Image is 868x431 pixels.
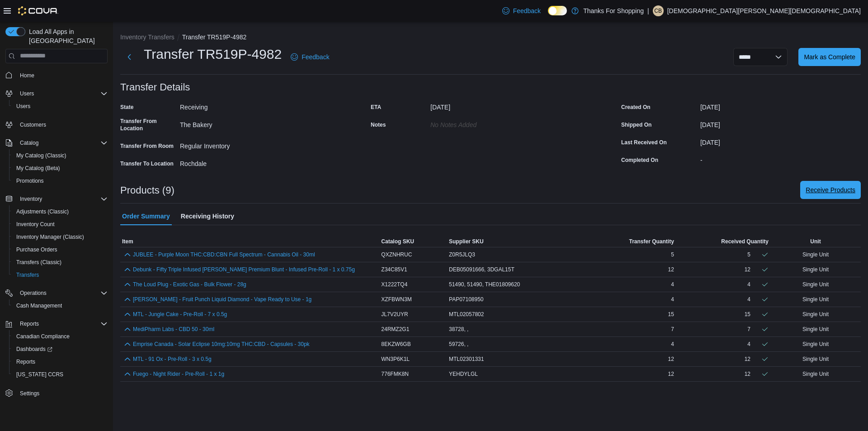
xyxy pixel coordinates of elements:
[16,302,62,309] span: Cash Management
[371,121,386,128] label: Notes
[449,341,468,348] span: 59726, ,
[120,118,176,132] label: Transfer From Location
[770,354,861,365] div: Single Unit
[16,318,108,329] span: Reports
[770,369,861,379] div: Single Unit
[667,5,861,16] p: [DEMOGRAPHIC_DATA][PERSON_NAME][DEMOGRAPHIC_DATA]
[16,208,69,215] span: Adjustments (Classic)
[449,326,468,333] span: 38728, ,
[120,160,174,167] label: Transfer To Location
[770,339,861,350] div: Single Unit
[16,194,46,204] button: Inventory
[16,318,42,329] button: Reports
[668,266,674,273] span: 12
[9,231,111,243] button: Inventory Manager (Classic)
[13,244,108,255] span: Purchase Orders
[671,281,674,288] span: 4
[381,341,410,348] span: 8EKZW6GB
[20,139,38,147] span: Catalog
[381,355,410,363] span: WN3P6K1L
[653,5,664,16] div: Christian Bishop
[745,311,750,318] div: 15
[2,193,111,205] button: Inventory
[379,236,447,247] button: Catalog SKU
[671,296,674,303] span: 4
[16,388,43,399] a: Settings
[9,162,111,175] button: My Catalog (Beta)
[499,2,544,20] a: Feedback
[16,233,84,241] span: Inventory Manager (Classic)
[133,296,311,303] button: [PERSON_NAME] - Fruit Punch Liquid Diamond - Vape Ready to Use - 1g
[9,256,111,269] button: Transfers (Classic)
[13,356,108,367] span: Reports
[133,281,246,288] button: The Loud Plug - Exotic Gas - Bulk Flower - 28g
[16,70,38,81] a: Home
[671,326,674,333] span: 7
[671,341,674,348] span: 4
[9,175,111,187] button: Promotions
[381,281,407,288] span: X1222TQ4
[770,249,861,260] div: Single Unit
[770,294,861,305] div: Single Unit
[133,266,355,273] button: Debunk - Fifty Triple Infused [PERSON_NAME] Premium Blunt - Infused Pre-Roll - 1 x 0.75g
[180,156,301,167] div: Rochdale
[16,119,108,130] span: Customers
[9,205,111,218] button: Adjustments (Classic)
[16,137,108,148] span: Catalog
[621,104,651,111] label: Created On
[13,331,108,342] span: Canadian Compliance
[120,48,138,66] button: Next
[16,88,108,99] span: Users
[747,251,750,258] div: 5
[20,90,34,97] span: Users
[2,287,111,299] button: Operations
[770,236,861,247] button: Unit
[13,232,88,242] a: Inventory Manager (Classic)
[9,243,111,256] button: Purchase Orders
[586,236,676,247] button: Transfer Quantity
[120,104,133,111] label: State
[2,69,111,82] button: Home
[20,72,34,79] span: Home
[16,221,55,228] span: Inventory Count
[13,300,108,311] span: Cash Management
[181,207,234,225] span: Receiving History
[2,137,111,149] button: Catalog
[449,251,475,258] span: Z0R5JLQ3
[668,370,674,378] span: 12
[671,251,674,258] span: 5
[770,324,861,335] div: Single Unit
[2,118,111,131] button: Customers
[16,371,63,378] span: [US_STATE] CCRS
[381,251,412,258] span: QXZNHRUC
[287,48,333,66] a: Feedback
[449,370,478,378] span: YEHDYLGL
[798,48,861,66] button: Mark as Complete
[13,356,39,367] a: Reports
[20,289,47,297] span: Operations
[381,238,414,245] span: Catalog SKU
[745,266,750,273] div: 12
[16,358,35,365] span: Reports
[9,149,111,162] button: My Catalog (Classic)
[13,101,108,112] span: Users
[13,206,72,217] a: Adjustments (Classic)
[16,194,108,204] span: Inventory
[16,333,70,340] span: Canadian Compliance
[747,326,750,333] div: 7
[16,152,66,159] span: My Catalog (Classic)
[13,219,58,230] a: Inventory Count
[430,100,552,111] div: [DATE]
[144,45,282,63] h1: Transfer TR519P-4982
[133,326,214,332] button: MediPharm Labs - CBD 50 - 30ml
[2,386,111,399] button: Settings
[548,6,567,15] input: Dark Mode
[449,311,484,318] span: MTL02057802
[16,288,108,298] span: Operations
[806,185,855,194] span: Receive Products
[430,118,552,128] div: No Notes added
[721,238,769,245] span: Received Quantity
[16,177,44,185] span: Promotions
[16,288,50,298] button: Operations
